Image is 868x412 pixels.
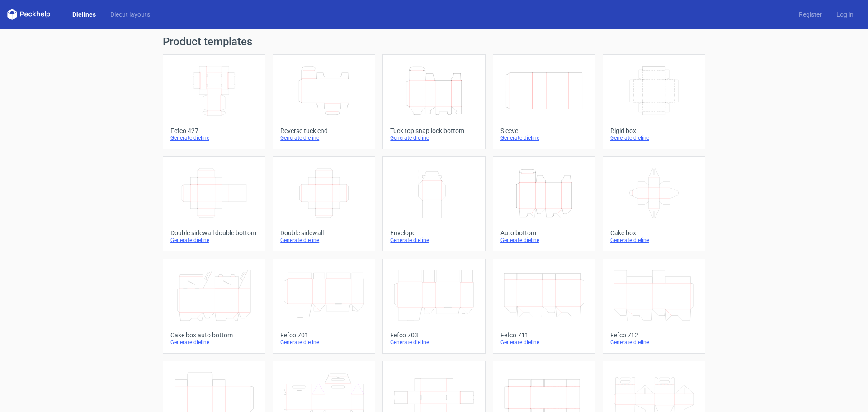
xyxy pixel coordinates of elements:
[273,259,375,354] a: Fefco 701Generate dieline
[280,237,368,244] div: Generate dieline
[610,127,698,134] div: Rigid box
[280,229,368,237] div: Double sidewall
[382,54,485,149] a: Tuck top snap lock bottomGenerate dieline
[163,259,265,354] a: Cake box auto bottomGenerate dieline
[280,331,368,339] div: Fefco 701
[163,156,265,251] a: Double sidewall double bottomGenerate dieline
[382,156,485,251] a: EnvelopeGenerate dieline
[493,259,595,354] a: Fefco 711Generate dieline
[170,331,258,339] div: Cake box auto bottom
[390,127,477,134] div: Tuck top snap lock bottom
[792,10,829,19] a: Register
[829,10,861,19] a: Log in
[493,54,595,149] a: SleeveGenerate dieline
[163,54,265,149] a: Fefco 427Generate dieline
[500,134,588,142] div: Generate dieline
[170,237,258,244] div: Generate dieline
[500,127,588,134] div: Sleeve
[170,339,258,346] div: Generate dieline
[280,134,368,142] div: Generate dieline
[65,10,103,19] a: Dielines
[390,339,477,346] div: Generate dieline
[280,339,368,346] div: Generate dieline
[500,229,588,237] div: Auto bottom
[610,237,698,244] div: Generate dieline
[103,10,157,19] a: Diecut layouts
[390,237,477,244] div: Generate dieline
[610,134,698,142] div: Generate dieline
[273,54,375,149] a: Reverse tuck endGenerate dieline
[610,331,698,339] div: Fefco 712
[170,127,258,134] div: Fefco 427
[273,156,375,251] a: Double sidewallGenerate dieline
[382,259,485,354] a: Fefco 703Generate dieline
[390,331,477,339] div: Fefco 703
[170,229,258,237] div: Double sidewall double bottom
[610,229,698,237] div: Cake box
[603,54,705,149] a: Rigid boxGenerate dieline
[280,127,368,134] div: Reverse tuck end
[390,134,477,142] div: Generate dieline
[603,259,705,354] a: Fefco 712Generate dieline
[603,156,705,251] a: Cake boxGenerate dieline
[163,36,705,47] h1: Product templates
[500,339,588,346] div: Generate dieline
[493,156,595,251] a: Auto bottomGenerate dieline
[170,134,258,142] div: Generate dieline
[390,229,477,237] div: Envelope
[500,237,588,244] div: Generate dieline
[610,339,698,346] div: Generate dieline
[500,331,588,339] div: Fefco 711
